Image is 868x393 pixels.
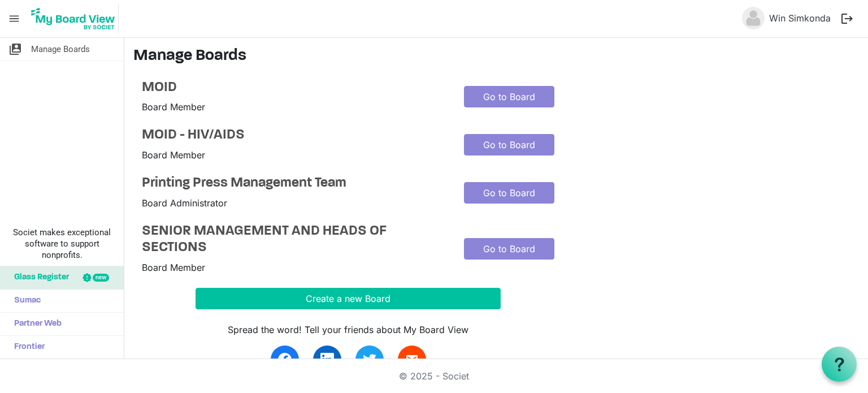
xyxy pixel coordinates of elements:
[142,262,205,273] span: Board Member
[142,127,447,144] a: MOID - HIV/AIDS
[8,266,69,289] span: Glass Register
[133,47,859,66] h3: Manage Boards
[278,353,292,366] img: facebook.svg
[196,323,501,336] div: Spread the word! Tell your friends about My Board View
[142,223,447,256] a: SENIOR MANAGEMENT AND HEADS OF SECTIONS
[464,134,554,156] a: Go to Board
[464,182,554,204] a: Go to Board
[765,7,835,29] a: Win Simkonda
[399,370,469,382] a: © 2025 - Societ
[28,5,119,33] img: My Board View Logo
[464,86,554,107] a: Go to Board
[142,175,447,192] a: Printing Press Management Team
[142,197,227,209] span: Board Administrator
[835,7,859,31] button: logout
[742,7,765,29] img: no-profile-picture.svg
[8,290,41,312] span: Sumac
[320,353,334,366] img: linkedin.svg
[464,238,554,260] a: Go to Board
[363,353,376,366] img: twitter.svg
[142,80,447,96] a: MOID
[31,38,90,61] span: Manage Boards
[8,336,45,359] span: Frontier
[196,288,501,309] button: Create a new Board
[5,227,119,261] span: Societ makes exceptional software to support nonprofits.
[142,101,205,113] span: Board Member
[8,38,22,61] span: switch_account
[142,149,205,161] span: Board Member
[28,5,123,33] a: My Board View Logo
[8,313,62,335] span: Partner Web
[405,353,419,366] span: email
[93,274,109,282] div: new
[398,346,426,374] a: email
[3,8,25,29] span: menu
